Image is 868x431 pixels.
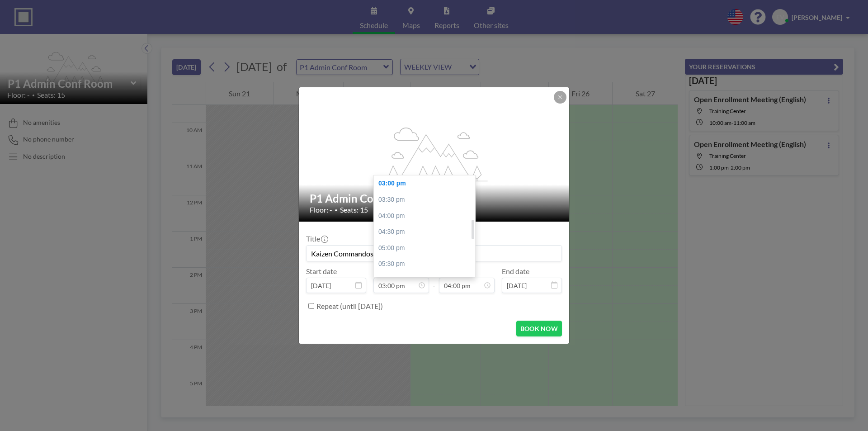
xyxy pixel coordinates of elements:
label: Title [306,234,327,243]
button: BOOK NOW [516,321,562,336]
div: 03:30 pm [374,192,480,208]
div: 04:00 pm [374,208,480,224]
g: flex-grow: 1.2; [381,127,488,181]
span: Seats: 15 [340,205,368,214]
div: 05:00 pm [374,240,480,256]
div: 05:30 pm [374,256,480,272]
span: - [433,270,435,290]
div: 03:00 pm [374,175,480,192]
label: Start date [306,267,337,276]
input: Erica's reservation [307,246,561,261]
label: End date [502,267,529,276]
label: Repeat (until [DATE]) [316,302,383,311]
div: 04:30 pm [374,224,480,240]
h2: P1 Admin Conf Room [310,192,559,205]
div: 06:00 pm [374,272,480,289]
span: Floor: - [310,205,332,214]
span: • [335,207,338,213]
